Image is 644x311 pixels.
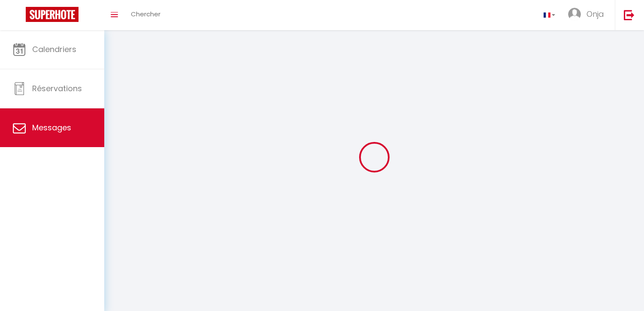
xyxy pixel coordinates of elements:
[568,8,581,21] img: ...
[32,83,82,94] span: Réservations
[131,9,160,18] span: Chercher
[32,122,71,133] span: Messages
[26,7,79,22] img: Super Booking
[587,9,604,19] span: Onja
[32,44,76,55] span: Calendriers
[624,9,635,20] img: logout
